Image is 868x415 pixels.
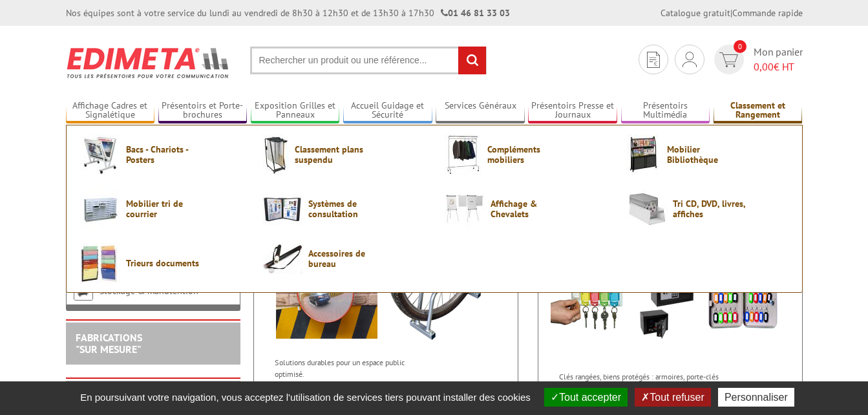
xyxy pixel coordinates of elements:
[458,47,486,74] input: rechercher
[635,388,710,407] button: Tout refuser
[667,144,745,165] span: Mobilier Bibliothèque
[262,243,424,274] a: Accessoires de bureau
[262,134,289,175] img: Classement plans suspendu
[538,213,803,394] a: Armoires/porte-clés & coffres forts Armoires/porte-clés & coffres forts Clés rangées, biens proté...
[295,144,372,165] span: Classement plans suspendu
[487,144,565,165] span: Compléments mobiliers
[126,258,204,268] span: Trieurs documents
[754,59,803,74] span: € HT
[683,52,697,67] img: devis rapide
[734,40,746,53] span: 0
[275,357,435,379] p: Solutions durables pour un espace public optimisé.
[661,7,730,19] a: Catalogue gratuit
[80,134,120,175] img: Bacs - Chariots - Posters
[66,39,231,87] img: Edimeta
[343,100,432,122] a: Accueil Guidage et Sécurité
[445,189,606,229] a: Affichage & Chevalets
[714,100,803,122] a: Classement et Rangement
[80,243,242,283] a: Trieurs documents
[80,189,242,229] a: Mobilier tri de courrier
[754,60,774,73] span: 0,00
[262,134,424,175] a: Classement plans suspendu
[627,189,667,229] img: Tri CD, DVD, livres, affiches
[66,100,155,122] a: Affichage Cadres et Signalétique
[308,248,386,269] span: Accessoires de bureau
[551,248,790,365] img: Armoires/porte-clés & coffres forts
[732,7,803,19] a: Commande rapide
[528,100,617,122] a: Présentoirs Presse et Journaux
[251,100,340,122] a: Exposition Grilles et Panneaux
[66,6,510,19] div: Nos équipes sont à votre service du lundi au vendredi de 8h30 à 12h30 et de 13h30 à 17h30
[262,189,424,229] a: Systèmes de consultation
[253,213,518,394] a: Voirie & Parking Voirie & Parking Solutions durables pour un espace public optimisé.
[491,198,568,219] span: Affichage & Chevalets
[126,144,204,165] span: Bacs - Chariots - Posters
[158,100,248,122] a: Présentoirs et Porte-brochures
[80,134,242,175] a: Bacs - Chariots - Posters
[754,45,803,74] span: Mon panier
[718,388,794,407] button: Personnaliser (fenêtre modale)
[262,189,302,229] img: Systèmes de consultation
[673,198,750,219] span: Tri CD, DVD, livres, affiches
[627,134,789,175] a: Mobilier Bibliothèque
[445,189,485,229] img: Affichage & Chevalets
[627,189,789,229] a: Tri CD, DVD, livres, affiches
[80,243,120,283] img: Trieurs documents
[647,52,660,68] img: devis rapide
[308,198,386,219] span: Systèmes de consultation
[711,45,803,74] a: devis rapide 0 Mon panier 0,00€ HT
[445,134,482,175] img: Compléments mobiliers
[74,392,537,403] span: En poursuivant votre navigation, vous acceptez l'utilisation de services tiers pouvant installer ...
[544,388,628,407] button: Tout accepter
[250,47,487,74] input: Rechercher un produit ou une référence...
[126,198,204,219] span: Mobilier tri de courrier
[559,371,719,393] p: Clés rangées, biens protégés : armoires, porte-clés et coffres-forts.
[621,100,710,122] a: Présentoirs Multimédia
[436,100,525,122] a: Services Généraux
[445,134,606,175] a: Compléments mobiliers
[441,7,510,19] strong: 01 46 81 33 03
[719,52,738,67] img: devis rapide
[627,134,661,175] img: Mobilier Bibliothèque
[262,243,302,274] img: Accessoires de bureau
[80,189,120,229] img: Mobilier tri de courrier
[661,6,803,19] div: |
